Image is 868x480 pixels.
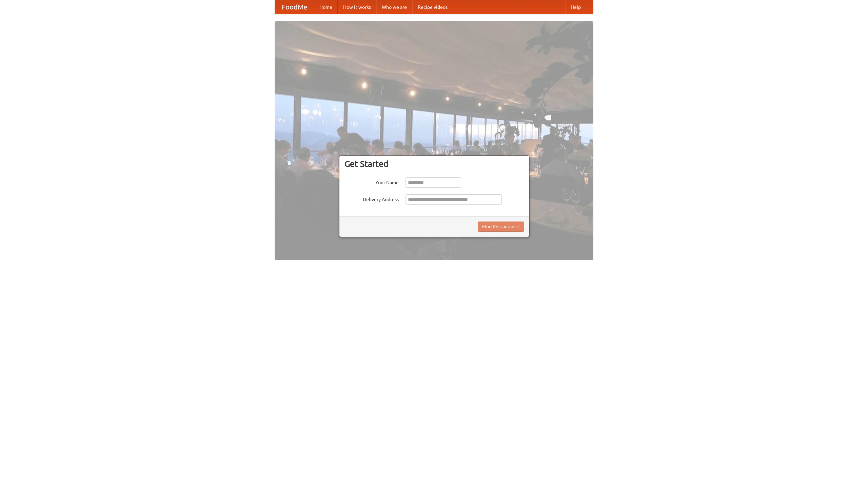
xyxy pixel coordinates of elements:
a: Home [314,0,338,14]
button: Find Restaurants! [478,222,524,232]
label: Your Name [344,177,399,186]
a: FoodMe [275,0,314,14]
h3: Get Started [344,159,524,169]
a: Who we are [376,0,412,14]
a: How it works [338,0,376,14]
label: Delivery Address [344,194,399,203]
a: Help [565,0,586,14]
a: Recipe videos [412,0,453,14]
